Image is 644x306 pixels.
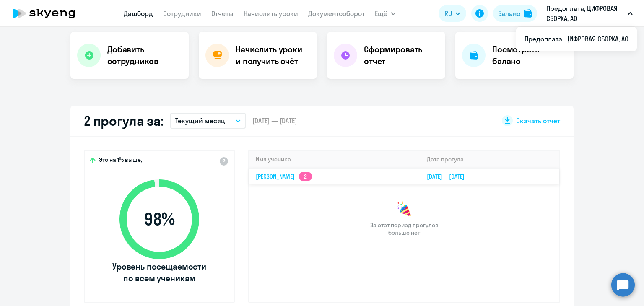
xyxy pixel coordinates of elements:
th: Имя ученика [249,151,420,168]
ul: Ещё [516,27,637,51]
p: Текущий месяц [175,116,225,126]
span: Уровень посещаемости по всем ученикам [111,261,208,284]
a: Начислить уроки [244,9,298,18]
span: Это на 1% выше, [99,156,142,166]
span: RU [444,8,452,18]
a: Документооборот [308,9,365,18]
a: [DATE][DATE] [427,173,471,180]
img: congrats [396,201,413,218]
a: Сотрудники [163,9,201,18]
h4: Добавить сотрудников [107,44,182,67]
button: Балансbalance [493,5,537,22]
button: Ещё [375,5,396,22]
button: Предоплата, ЦИФРОВАЯ СБОРКА, АО [542,3,637,23]
a: Отчеты [211,9,234,18]
span: Скачать отчет [516,116,560,125]
button: RU [439,5,466,22]
span: [DATE] — [DATE] [252,116,297,125]
span: За этот период прогулов больше нет [369,221,439,236]
span: 98 % [111,209,208,229]
th: Дата прогула [420,151,559,168]
a: [PERSON_NAME]2 [256,173,312,180]
app-skyeng-badge: 2 [299,172,312,181]
h4: Посмотреть баланс [492,44,567,67]
img: balance [524,9,532,18]
h4: Начислить уроки и получить счёт [236,44,309,67]
p: Предоплата, ЦИФРОВАЯ СБОРКА, АО [546,3,624,23]
h4: Сформировать отчет [364,44,439,67]
a: Дашборд [124,9,153,18]
div: Баланс [498,8,520,18]
button: Текущий месяц [170,113,246,129]
h2: 2 прогула за: [84,112,164,129]
span: Ещё [375,8,387,18]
